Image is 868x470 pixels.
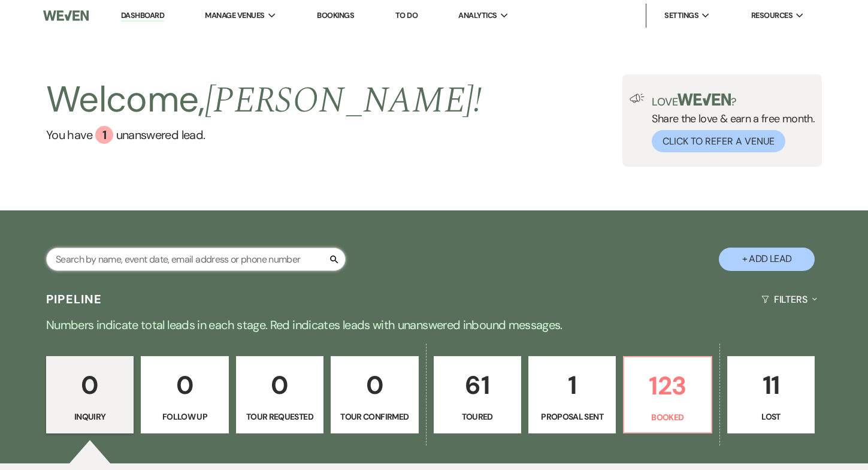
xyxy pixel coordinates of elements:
button: + Add Lead [719,248,815,271]
h3: Pipeline [46,291,102,308]
span: Manage Venues [205,10,264,22]
a: 0Tour Confirmed [331,356,418,434]
h2: Welcome, [46,74,482,126]
p: Lost [735,410,807,423]
p: 123 [631,366,703,406]
p: Inquiry [54,410,126,423]
p: Numbers indicate total leads in each stage. Red indicates leads with unanswered inbound messages. [3,315,866,335]
p: 0 [244,365,316,405]
a: 0Tour Requested [236,356,323,434]
img: loud-speaker-illustration.svg [630,94,645,103]
a: Dashboard [121,10,164,22]
p: 0 [54,365,126,405]
p: 1 [536,365,608,405]
a: 123Booked [623,356,712,434]
p: Tour Confirmed [338,410,410,423]
span: [PERSON_NAME] ! [205,73,482,128]
a: 11Lost [727,356,815,434]
p: Follow Up [149,410,220,423]
p: Booked [631,411,703,424]
span: Settings [664,10,698,22]
p: 0 [338,365,410,405]
a: You have 1 unanswered lead. [46,126,482,144]
a: Bookings [317,10,354,20]
p: Tour Requested [244,410,316,423]
span: Analytics [458,10,497,22]
span: Resources [751,10,793,22]
a: 0Follow Up [141,356,228,434]
div: Share the love & earn a free month. [645,94,815,152]
p: Proposal Sent [536,410,608,423]
a: 1Proposal Sent [528,356,616,434]
p: Toured [441,410,513,423]
p: 61 [441,365,513,405]
p: 11 [735,365,807,405]
img: Weven Logo [43,3,88,28]
a: 61Toured [434,356,521,434]
a: To Do [395,10,418,20]
div: 1 [95,126,113,144]
button: Click to Refer a Venue [652,130,785,152]
p: Love ? [652,94,815,107]
button: Filters [757,284,822,315]
p: 0 [149,365,220,405]
img: weven-logo-green.svg [678,94,731,106]
a: 0Inquiry [46,356,134,434]
input: Search by name, event date, email address or phone number [46,248,346,271]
